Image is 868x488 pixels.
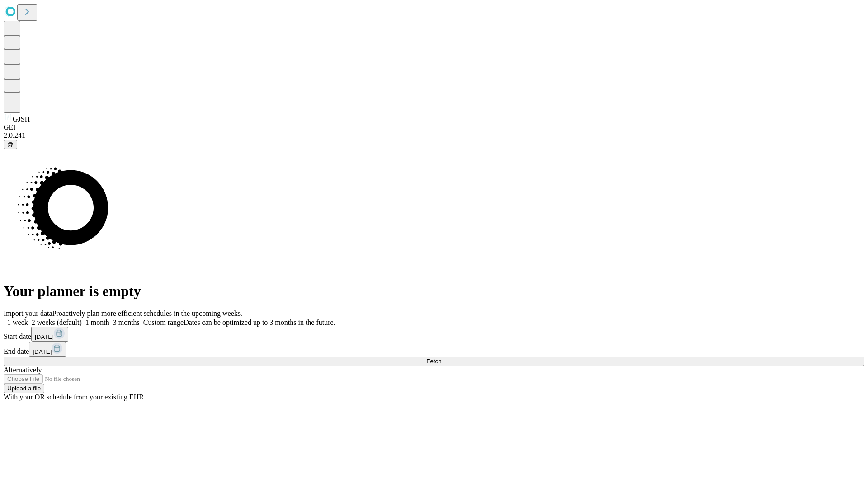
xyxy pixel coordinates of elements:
button: @ [4,140,17,149]
button: [DATE] [29,342,66,357]
button: Upload a file [4,384,44,393]
span: 1 month [85,319,109,326]
span: GJSH [13,115,30,123]
span: Fetch [426,358,441,365]
span: 1 week [7,319,28,326]
span: Alternatively [4,366,42,374]
h1: Your planner is empty [4,283,864,300]
div: GEI [4,123,864,131]
button: [DATE] [31,327,68,342]
span: 3 months [113,319,140,326]
div: Start date [4,327,864,342]
span: @ [7,141,14,148]
span: 2 weeks (default) [32,319,82,326]
div: End date [4,342,864,357]
span: With your OR schedule from your existing EHR [4,393,144,401]
span: [DATE] [35,333,54,340]
span: Custom range [143,319,184,326]
span: Import your data [4,310,52,317]
span: Proactively plan more efficient schedules in the upcoming weeks. [52,310,242,317]
button: Fetch [4,357,864,366]
span: [DATE] [33,348,52,355]
div: 2.0.241 [4,131,864,140]
span: Dates can be optimized up to 3 months in the future. [184,319,335,326]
